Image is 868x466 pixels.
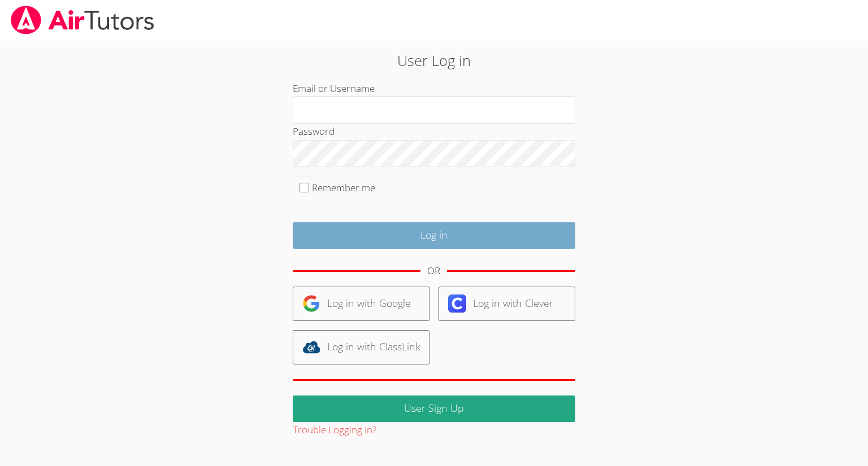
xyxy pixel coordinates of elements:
img: classlink-logo-d6bb404cc1216ec64c9a2012d9dc4662098be43eaf13dc465df04b49fa7ab582.svg [302,338,320,356]
button: Trouble Logging In? [293,422,376,438]
a: Log in with Google [293,287,429,321]
a: Log in with Clever [439,287,575,321]
input: Log in [293,222,575,249]
img: google-logo-50288ca7cdecda66e5e0955fdab243c47b7ad437acaf1139b6f446037453330a.svg [302,294,320,313]
label: Password [293,125,335,138]
div: OR [427,263,440,279]
label: Email or Username [293,82,375,95]
img: clever-logo-6eab21bc6e7a338710f1a6ff85c0baf02591cd810cc4098c63d3a4b26e2feb20.svg [448,294,466,313]
img: airtutors_banner-c4298cdbf04f3fff15de1276eac7730deb9818008684d7c2e4769d2f7ddbe033.png [10,6,155,34]
h2: User Log in [199,50,668,71]
a: User Sign Up [293,395,575,422]
label: Remember me [312,181,375,194]
a: Log in with ClassLink [293,330,429,364]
